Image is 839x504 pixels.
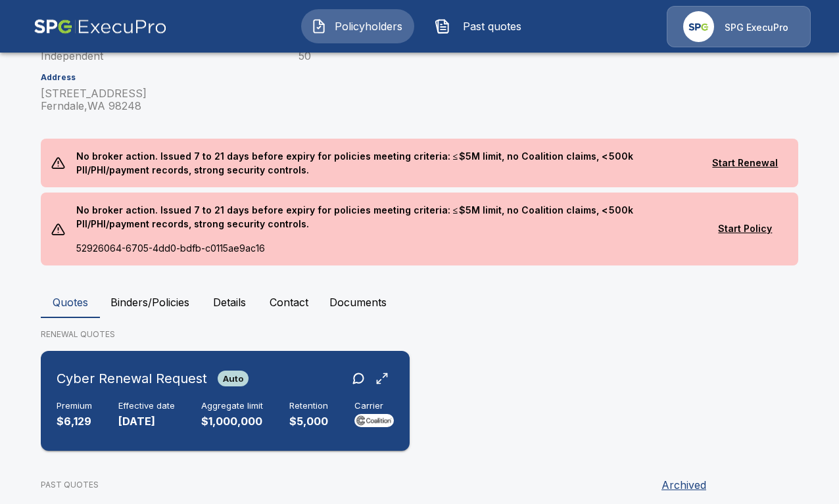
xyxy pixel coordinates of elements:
button: Start Policy [703,217,788,241]
img: AA Logo [34,6,167,47]
p: No broker action. Issued 7 to 21 days before expiry for policies meeting criteria: ≤ $5M limit, n... [66,193,703,241]
p: $1,000,000 [201,414,263,429]
h6: Aggregate limit [201,401,263,411]
button: Archived [656,472,711,498]
h6: Premium [57,401,92,411]
img: Carrier [354,414,394,427]
h6: Retention [289,401,328,411]
div: policyholder tabs [41,286,798,318]
h6: Effective date [118,401,175,411]
p: [DATE] [118,414,175,429]
p: PAST QUOTES [41,479,99,491]
button: Contact [259,286,319,318]
p: $5,000 [289,414,328,429]
span: Past quotes [456,18,528,34]
p: Independent [41,50,283,62]
p: 50 [299,50,669,62]
p: $6,129 [57,414,92,429]
p: SPG ExecuPro [725,21,788,34]
button: Details [200,286,259,318]
button: Documents [319,286,397,318]
button: Binders/Policies [100,286,200,318]
p: [STREET_ADDRESS] Ferndale , WA 98248 [41,87,283,112]
p: RENEWAL QUOTES [41,329,798,340]
span: Auto [218,373,249,384]
h6: Cyber Renewal Request [57,368,207,389]
a: Agency IconSPG ExecuPro [667,6,811,47]
button: Policyholders IconPolicyholders [301,9,414,43]
button: Past quotes IconPast quotes [425,9,538,43]
h6: Address [41,73,283,82]
p: 52926064-6705-4dd0-bdfb-c0115ae9ac16 [66,241,703,265]
button: Start Renewal [703,151,788,175]
h6: Carrier [354,401,394,411]
button: Quotes [41,286,100,318]
img: Policyholders Icon [311,18,327,34]
img: Past quotes Icon [435,18,450,34]
span: Policyholders [332,18,404,34]
img: Agency Icon [683,11,714,42]
p: No broker action. Issued 7 to 21 days before expiry for policies meeting criteria: ≤ $5M limit, n... [66,139,703,187]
